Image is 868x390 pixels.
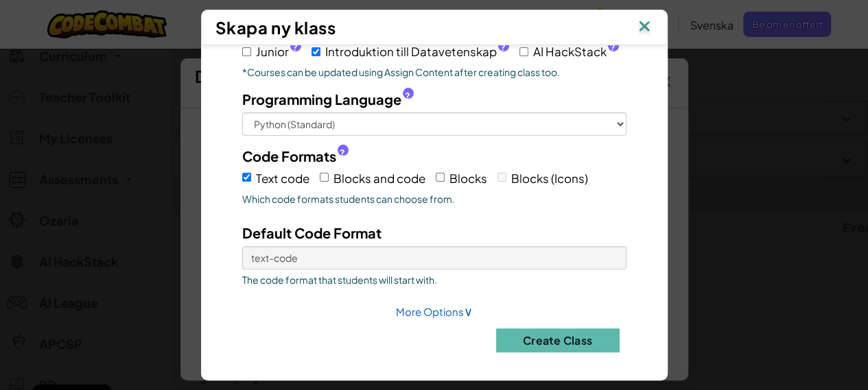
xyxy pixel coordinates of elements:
span: ∨ [464,303,473,319]
span: The code format that students will start with. [242,273,626,287]
span: Programming Language [242,89,401,109]
span: Blocks [449,171,487,186]
a: More Options [396,305,473,318]
span: ? [500,42,506,53]
input: Text code [242,173,251,182]
button: Create Class [496,328,620,352]
img: IconClose.svg [635,17,653,38]
span: AI HackStack [533,42,619,62]
span: Skapa ny klass [215,17,336,38]
span: ? [292,42,298,53]
input: Blocks (Icons) [497,173,506,182]
span: Code Formats [242,146,336,166]
span: ? [610,42,615,53]
span: Which code formats students can choose from. [242,192,626,206]
input: Junior? [242,47,251,56]
span: Blocks (Icons) [511,171,588,186]
input: Blocks and code [320,173,329,182]
input: Introduktion till Datavetenskap? [312,47,320,56]
span: Default Code Format [242,224,382,241]
span: ? [405,90,410,101]
span: Blocks and code [333,171,425,186]
span: Text code [256,171,309,186]
input: Blocks [436,173,445,182]
p: *Courses can be updated using Assign Content after creating class too. [242,65,626,79]
input: AI HackStack? [519,47,528,56]
span: Introduktion till Datavetenskap [325,42,509,62]
span: ? [340,147,345,158]
span: Junior [256,42,301,62]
